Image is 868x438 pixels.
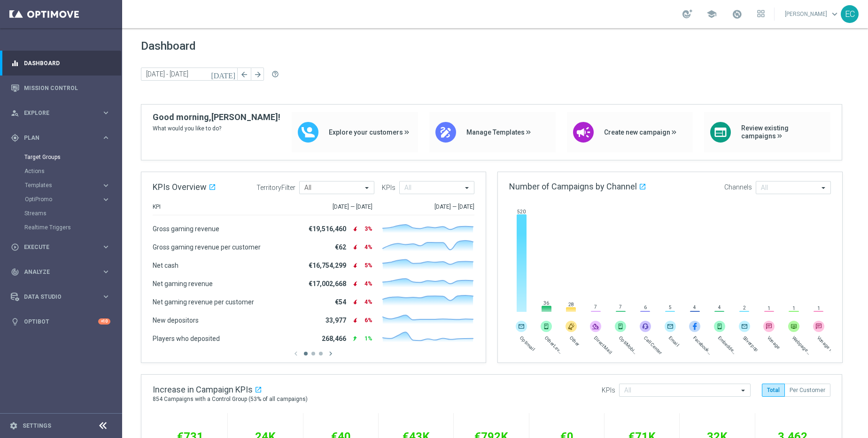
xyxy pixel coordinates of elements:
[101,108,110,117] i: keyboard_arrow_right
[11,109,101,117] div: Explore
[784,7,841,21] a: [PERSON_NAME]keyboard_arrow_down
[11,134,101,142] div: Plan
[10,60,111,67] button: equalizer Dashboard
[24,220,121,234] div: Realtime Triggers
[11,293,101,301] div: Data Studio
[11,109,19,117] i: person_search
[841,5,859,23] div: EC
[24,196,111,203] button: OptiPromo keyboard_arrow_right
[24,309,98,334] a: Optibot
[25,196,92,202] span: OptiPromo
[24,178,121,192] div: Templates
[10,109,111,117] button: person_search Explore keyboard_arrow_right
[829,9,840,19] span: keyboard_arrow_down
[11,134,19,142] i: gps_fixed
[706,9,717,19] span: school
[101,195,110,204] i: keyboard_arrow_right
[24,110,101,116] span: Explore
[24,135,101,141] span: Plan
[101,292,110,301] i: keyboard_arrow_right
[24,294,101,300] span: Data Studio
[101,181,110,190] i: keyboard_arrow_right
[11,268,101,276] div: Analyze
[24,76,110,100] a: Mission Control
[11,317,19,326] i: lightbulb
[24,167,98,175] a: Actions
[24,153,98,161] a: Target Groups
[11,309,110,334] div: Optibot
[11,59,19,68] i: equalizer
[24,181,111,189] button: Templates keyboard_arrow_right
[10,243,111,251] button: play_circle_outline Execute keyboard_arrow_right
[24,244,101,250] span: Execute
[101,267,110,276] i: keyboard_arrow_right
[24,150,121,164] div: Target Groups
[11,268,19,276] i: track_changes
[25,182,101,188] div: Templates
[10,84,111,92] button: Mission Control
[10,318,111,325] button: lightbulb Optibot +10
[24,224,98,231] a: Realtime Triggers
[11,243,19,251] i: play_circle_outline
[24,206,121,220] div: Streams
[101,133,110,142] i: keyboard_arrow_right
[11,51,110,76] div: Dashboard
[23,423,51,429] a: Settings
[25,182,92,188] span: Templates
[24,51,110,76] a: Dashboard
[10,268,111,276] button: track_changes Analyze keyboard_arrow_right
[11,76,110,100] div: Mission Control
[24,210,98,217] a: Streams
[101,242,110,251] i: keyboard_arrow_right
[11,243,101,251] div: Execute
[9,422,18,430] i: settings
[10,134,111,142] button: gps_fixed Plan keyboard_arrow_right
[25,196,101,202] div: OptiPromo
[24,164,121,178] div: Actions
[24,269,101,275] span: Analyze
[98,318,110,325] div: +10
[10,293,111,301] button: Data Studio keyboard_arrow_right
[24,192,121,206] div: OptiPromo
